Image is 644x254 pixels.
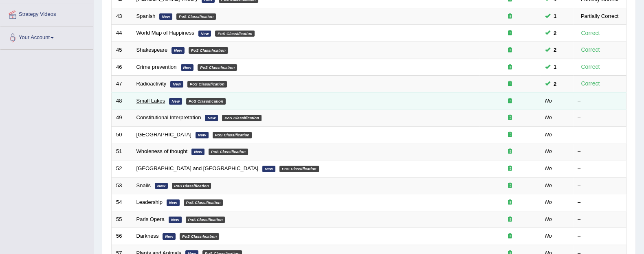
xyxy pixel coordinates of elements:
em: New [171,47,185,54]
a: Constitutional Interpretation [136,114,201,120]
em: PoS Classification [172,183,211,189]
div: Correct [578,45,603,55]
a: Strategy Videos [0,3,93,24]
td: 46 [112,59,132,76]
em: PoS Classification [215,31,255,37]
em: No [545,98,552,104]
div: Exam occurring question [484,148,536,155]
div: – [578,114,622,122]
td: 44 [112,25,132,42]
td: 45 [112,42,132,59]
a: Darkness [136,233,159,239]
a: Shakespeare [136,47,168,53]
span: You can still take this question [550,80,560,88]
a: Snails [136,182,151,188]
em: PoS Classification [186,98,226,105]
em: No [545,165,552,171]
em: New [191,149,204,155]
em: PoS Classification [213,132,252,138]
span: You can still take this question [550,29,560,37]
div: Exam occurring question [484,13,536,20]
div: Correct [578,62,603,72]
div: – [578,216,622,223]
em: PoS Classification [222,115,262,121]
div: Exam occurring question [484,199,536,206]
em: PoS Classification [189,47,228,54]
em: New [198,31,211,37]
a: Paris Opera [136,216,165,222]
div: – [578,165,622,173]
em: New [170,81,183,88]
em: New [196,132,209,138]
span: You can still take this question [550,63,560,71]
em: PoS Classification [279,166,319,172]
div: – [578,182,622,190]
em: PoS Classification [180,233,219,240]
em: No [545,233,552,239]
em: New [163,233,176,240]
td: 48 [112,92,132,109]
em: No [545,216,552,222]
em: No [545,148,552,154]
div: Exam occurring question [484,63,536,71]
td: 49 [112,109,132,127]
em: New [155,183,168,189]
div: Correct [578,28,603,38]
div: – [578,199,622,206]
em: New [167,199,180,206]
td: 56 [112,228,132,245]
td: 53 [112,177,132,194]
td: 54 [112,194,132,211]
div: Exam occurring question [484,131,536,139]
div: – [578,148,622,155]
span: You can still take this question [550,12,560,20]
em: New [181,64,194,71]
div: Exam occurring question [484,46,536,54]
div: – [578,232,622,240]
a: Wholeness of thought [136,148,188,154]
em: New [169,217,182,223]
a: Crime prevention [136,64,177,70]
a: Your Account [0,26,93,47]
div: Exam occurring question [484,114,536,122]
div: Exam occurring question [484,165,536,173]
a: Leadership [136,199,163,205]
em: New [262,166,275,172]
div: Exam occurring question [484,80,536,88]
em: PoS Classification [176,13,216,20]
td: 55 [112,211,132,228]
em: No [545,114,552,120]
em: PoS Classification [198,64,237,71]
em: PoS Classification [186,217,225,223]
em: New [159,13,172,20]
a: Small Lakes [136,98,165,104]
div: Exam occurring question [484,182,536,190]
div: Exam occurring question [484,232,536,240]
em: PoS Classification [209,149,248,155]
a: [GEOGRAPHIC_DATA] and [GEOGRAPHIC_DATA] [136,165,259,171]
em: PoS Classification [187,81,227,88]
td: 47 [112,76,132,93]
em: No [545,182,552,188]
em: New [169,98,182,105]
td: 50 [112,126,132,143]
td: 51 [112,143,132,160]
em: New [205,115,218,121]
em: No [545,199,552,205]
a: Radioactivity [136,81,167,87]
td: 43 [112,8,132,25]
a: World Map of Happiness [136,30,194,36]
div: – [578,97,622,105]
div: Exam occurring question [484,216,536,223]
a: [GEOGRAPHIC_DATA] [136,131,191,138]
div: Partially Correct [578,12,622,20]
em: No [545,131,552,138]
div: Correct [578,79,603,88]
div: – [578,131,622,139]
div: Exam occurring question [484,29,536,37]
span: You can still take this question [550,46,560,54]
a: Spanish [136,13,156,19]
div: Exam occurring question [484,97,536,105]
em: PoS Classification [184,199,223,206]
td: 52 [112,160,132,177]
